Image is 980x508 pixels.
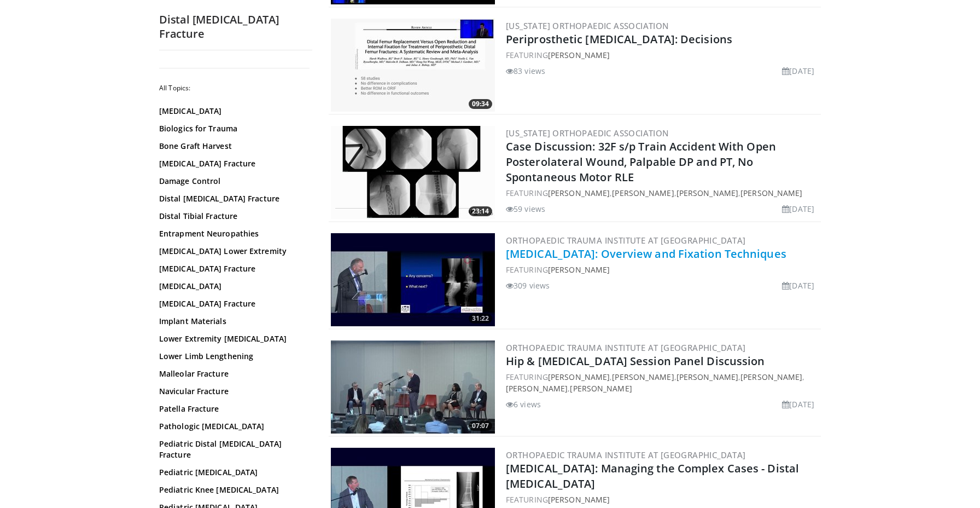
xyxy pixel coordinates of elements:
[740,372,802,382] a: [PERSON_NAME]
[782,203,814,215] li: [DATE]
[331,340,495,434] img: 01057742-4826-4bf6-b541-4f73594c9fc0.300x170_q85_crop-smart_upscale.jpg
[506,342,746,353] a: Orthopaedic Trauma Institute at [GEOGRAPHIC_DATA]
[612,372,674,382] a: [PERSON_NAME]
[159,421,307,432] a: Pathologic [MEDICAL_DATA]
[506,449,746,460] a: Orthopaedic Trauma Institute at [GEOGRAPHIC_DATA]
[159,467,307,478] a: Pediatric [MEDICAL_DATA]
[159,158,307,169] a: [MEDICAL_DATA] Fracture
[331,233,495,326] a: 31:22
[740,188,802,198] a: [PERSON_NAME]
[159,438,307,460] a: Pediatric Distal [MEDICAL_DATA] Fracture
[548,372,610,382] a: [PERSON_NAME]
[506,65,545,77] li: 83 views
[331,233,495,326] img: b4b9988a-e8e2-4d62-91cf-f6bd1350fabd.300x170_q85_crop-smart_upscale.jpg
[506,128,669,138] a: [US_STATE] Orthopaedic Association
[159,298,307,309] a: [MEDICAL_DATA] Fracture
[570,383,632,394] a: [PERSON_NAME]
[548,188,610,198] a: [PERSON_NAME]
[506,203,545,215] li: 59 views
[506,399,541,410] li: 6 views
[331,126,495,219] img: ccb20204-6fd3-4c97-9d0d-15b8a1667ed3.300x170_q85_crop-smart_upscale.jpg
[782,65,814,77] li: [DATE]
[159,403,307,414] a: Patella Fracture
[331,19,495,112] img: f491531d-ed46-4148-82ce-3988a1a0f80e.300x170_q85_crop-smart_upscale.jpg
[506,20,669,31] a: [US_STATE] Orthopaedic Association
[159,281,307,292] a: [MEDICAL_DATA]
[676,372,738,382] a: [PERSON_NAME]
[159,246,307,257] a: [MEDICAL_DATA] Lower Extremity
[159,141,307,152] a: Bone Graft Harvest
[506,354,765,368] a: Hip & [MEDICAL_DATA] Session Panel Discussion
[159,176,307,187] a: Damage Control
[469,314,492,324] span: 31:22
[506,235,746,246] a: Orthopaedic Trauma Institute at [GEOGRAPHIC_DATA]
[506,494,819,505] div: FEATURING
[548,494,610,505] a: [PERSON_NAME]
[159,13,312,41] h2: Distal [MEDICAL_DATA] Fracture
[469,421,492,431] span: 07:07
[548,50,610,60] a: [PERSON_NAME]
[159,333,307,344] a: Lower Extremity [MEDICAL_DATA]
[159,193,307,204] a: Distal [MEDICAL_DATA] Fracture
[506,139,776,184] a: Case Discussion: 32F s/p Train Accident With Open Posterolateral Wound, Palpable DP and PT, No Sp...
[159,84,310,93] h2: All Topics:
[506,280,550,291] li: 309 views
[506,383,568,394] a: [PERSON_NAME]
[159,106,307,117] a: [MEDICAL_DATA]
[506,32,732,47] a: Periprosthetic [MEDICAL_DATA]: Decisions
[159,211,307,222] a: Distal Tibial Fracture
[159,123,307,134] a: Biologics for Trauma
[506,371,819,394] div: FEATURING , , , , ,
[159,316,307,327] a: Implant Materials
[506,246,786,261] a: [MEDICAL_DATA]: Overview and Fixation Techniques
[159,368,307,379] a: Malleolar Fracture
[331,126,495,219] a: 23:14
[676,188,738,198] a: [PERSON_NAME]
[331,19,495,112] a: 09:34
[159,386,307,397] a: Navicular Fracture
[506,187,819,199] div: FEATURING , , ,
[782,280,814,291] li: [DATE]
[612,188,674,198] a: [PERSON_NAME]
[782,399,814,410] li: [DATE]
[159,484,307,495] a: Pediatric Knee [MEDICAL_DATA]
[548,264,610,275] a: [PERSON_NAME]
[331,340,495,434] a: 07:07
[469,99,492,109] span: 09:34
[469,206,492,216] span: 23:14
[159,351,307,362] a: Lower Limb Lengthening
[506,461,799,491] a: [MEDICAL_DATA]: Managing the Complex Cases - Distal [MEDICAL_DATA]
[506,264,819,275] div: FEATURING
[159,228,307,239] a: Entrapment Neuropathies
[159,263,307,274] a: [MEDICAL_DATA] Fracture
[506,49,819,61] div: FEATURING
